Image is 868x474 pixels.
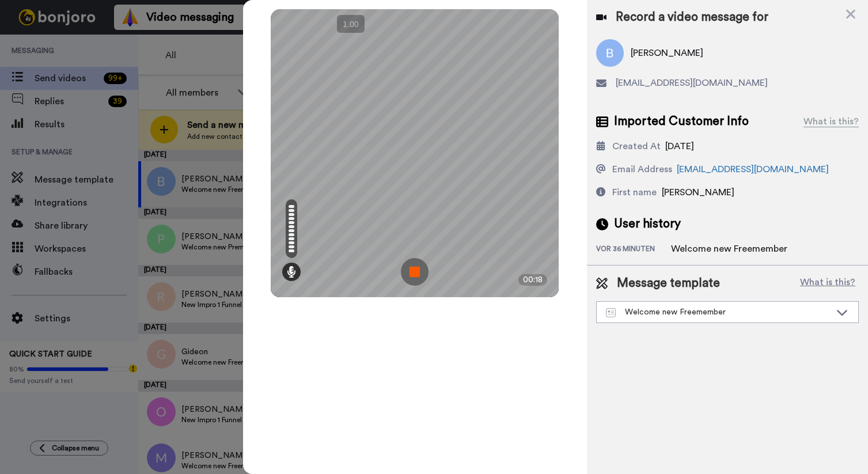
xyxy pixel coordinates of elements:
span: User history [614,215,681,233]
img: ic_record_stop.svg [401,258,429,286]
span: [EMAIL_ADDRESS][DOMAIN_NAME] [616,76,768,90]
div: First name [612,185,657,199]
div: Email Address [612,162,672,176]
div: What is this? [803,115,859,128]
span: [DATE] [665,142,694,151]
a: [EMAIL_ADDRESS][DOMAIN_NAME] [677,165,829,174]
div: Welcome new Freemember [671,242,787,256]
span: [PERSON_NAME] [662,188,734,197]
span: Imported Customer Info [614,113,749,130]
button: What is this? [797,275,859,292]
div: Welcome new Freemember [606,306,831,318]
span: Message template [617,275,720,292]
img: Message-temps.svg [606,308,616,317]
div: Created At [612,139,661,153]
div: 00:18 [518,274,547,286]
div: vor 36 Minuten [596,244,671,256]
